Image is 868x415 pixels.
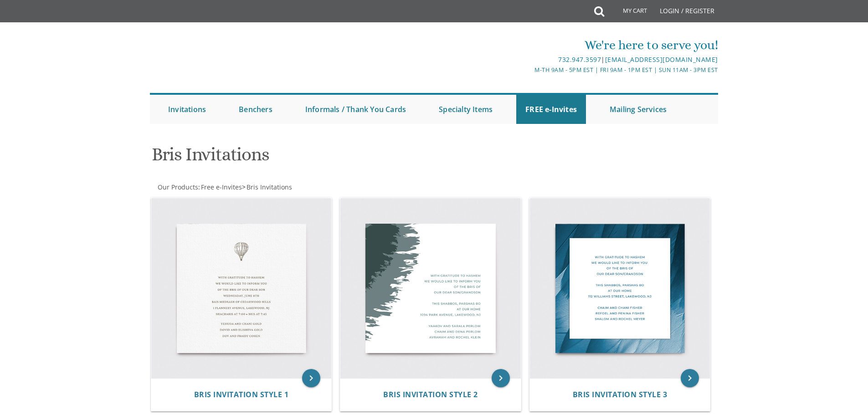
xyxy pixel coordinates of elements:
a: keyboard_arrow_right [492,369,510,387]
a: Specialty Items [430,95,502,124]
a: Mailing Services [601,95,676,124]
a: Benchers [230,95,282,124]
a: Free e-Invites [200,183,242,191]
div: | [340,54,718,65]
a: keyboard_arrow_right [681,369,699,387]
div: : [150,183,434,192]
span: Bris Invitations [247,183,292,191]
a: keyboard_arrow_right [302,369,320,387]
img: Bris Invitation Style 3 [530,198,710,379]
div: M-Th 9am - 5pm EST | Fri 9am - 1pm EST | Sun 11am - 3pm EST [340,65,718,75]
a: Bris Invitations [246,183,292,191]
img: Bris Invitation Style 2 [340,198,521,379]
a: Invitations [159,95,215,124]
span: Bris Invitation Style 1 [194,389,289,400]
a: [EMAIL_ADDRESS][DOMAIN_NAME] [605,55,718,64]
a: Bris Invitation Style 2 [383,390,478,399]
span: Bris Invitation Style 3 [573,389,668,400]
img: Bris Invitation Style 1 [151,198,332,379]
a: My Cart [603,1,653,24]
a: FREE e-Invites [516,95,586,124]
div: We're here to serve you! [340,36,718,54]
a: Bris Invitation Style 1 [194,390,289,399]
span: Bris Invitation Style 2 [383,389,478,400]
a: Our Products [157,183,198,191]
h1: Bris Invitations [152,144,524,171]
a: Informals / Thank You Cards [296,95,415,124]
span: > [242,183,292,191]
a: 732.947.3597 [558,55,601,64]
a: Bris Invitation Style 3 [573,390,668,399]
span: Free e-Invites [201,183,242,191]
